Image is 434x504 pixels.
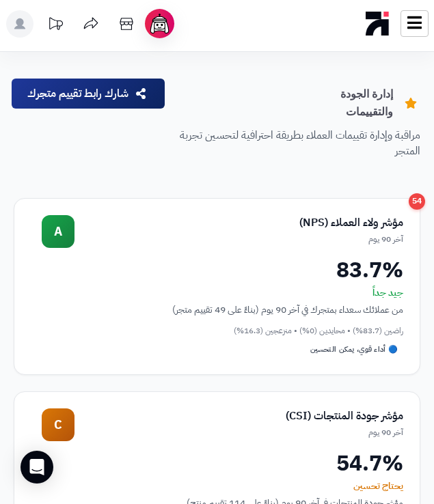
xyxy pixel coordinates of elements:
[38,10,72,41] a: تحديثات المنصة
[31,479,403,493] div: يحتاج تحسين
[31,259,403,281] div: 83.7%
[74,234,403,245] div: آخر 90 يوم
[366,8,390,39] img: logo-mobile.png
[31,325,403,337] div: راضين (83.7%) • محايدين (0%) • منزعجين (16.3%)
[42,408,74,441] div: C
[148,12,172,36] img: ai-face.png
[331,85,420,121] h1: إدارة الجودة والتقييمات
[31,286,403,300] div: جيد جداً
[31,303,403,317] div: من عملائك سعداء بمتجرك في آخر 90 يوم (بناءً على 49 تقييم متجر)
[305,341,403,358] div: 🔵 أداء قوي، يمكن التحسين
[42,215,74,248] div: A
[21,451,53,484] div: Open Intercom Messenger
[12,79,165,109] button: شارك رابط تقييم متجرك
[74,215,403,231] div: مؤشر ولاء العملاء (NPS)
[74,427,403,438] div: آخر 90 يوم
[31,452,403,474] div: 54.7%
[177,128,420,159] p: مراقبة وإدارة تقييمات العملاء بطريقة احترافية لتحسين تجربة المتجر
[74,408,403,424] div: مؤشر جودة المنتجات (CSI)
[409,193,425,210] div: 54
